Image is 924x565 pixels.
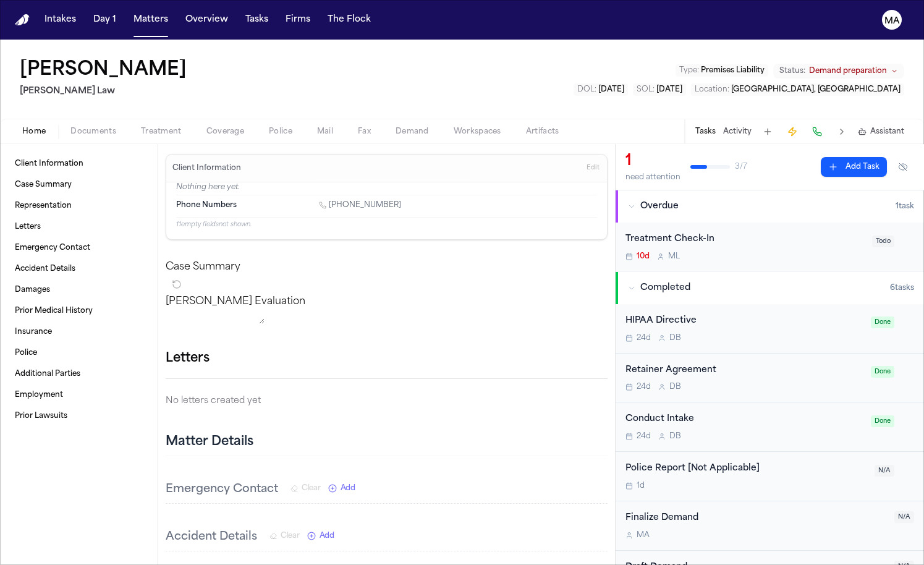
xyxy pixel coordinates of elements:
[625,172,680,182] div: need attention
[637,86,655,93] span: SOL :
[307,531,334,541] button: Add New
[637,252,650,261] span: 10d
[896,202,914,211] span: 1 task
[40,9,81,31] button: Intakes
[20,59,187,82] h1: [PERSON_NAME]
[269,127,292,137] span: Police
[625,151,680,171] div: 1
[676,64,768,77] button: Edit Type: Premises Liability
[701,67,765,74] span: Premises Liability
[656,86,682,93] span: [DATE]
[616,501,924,551] div: Open task: Finalize Demand
[784,123,801,140] button: Create Immediate Task
[821,157,887,177] button: Add Task
[583,158,603,178] button: Edit
[637,382,651,392] span: 24d
[637,431,651,441] span: 24d
[871,415,894,427] span: Done
[10,301,148,321] a: Prior Medical History
[323,9,376,31] button: The Flock
[176,220,597,229] p: 11 empty fields not shown.
[858,127,904,137] button: Assistant
[633,83,686,96] button: Edit SOL: 2026-01-03
[875,465,894,477] span: N/A
[616,354,924,403] div: Open task: Retainer Agreement
[15,14,30,26] img: Finch Logo
[70,127,116,137] span: Documents
[166,433,253,451] h2: Matter Details
[302,483,321,493] span: Clear
[616,272,924,304] button: Completed6tasks
[10,385,148,405] a: Employment
[328,483,355,493] button: Add New
[180,9,233,31] button: Overview
[141,127,182,137] span: Treatment
[616,190,924,223] button: Overdue1task
[872,236,894,247] span: Todo
[281,9,315,31] button: Firms
[637,333,651,343] span: 24d
[176,182,597,195] p: Nothing here yet.
[616,223,924,271] div: Open task: Treatment Check-In
[10,406,148,426] a: Prior Lawsuits
[10,322,148,342] a: Insurance
[691,83,904,96] button: Edit Location: La Puente, CA
[166,394,608,409] p: No letters created yet
[15,14,30,26] a: Home
[890,283,914,293] span: 6 task s
[779,66,805,76] span: Status:
[166,294,608,309] p: [PERSON_NAME] Evaluation
[679,67,699,74] span: Type :
[20,84,192,99] h2: [PERSON_NAME] Law
[454,127,501,137] span: Workspaces
[206,127,244,137] span: Coverage
[396,127,429,137] span: Demand
[129,9,173,31] button: Matters
[773,64,904,79] button: Change status from Demand preparation
[625,412,863,427] div: Conduct Intake
[625,363,863,378] div: Retainer Agreement
[616,452,924,501] div: Open task: Police Report [Not Applicable]
[319,200,401,210] a: Call 1 (626) 626-6297
[669,333,681,343] span: D B
[281,531,300,541] span: Clear
[637,481,645,491] span: 1d
[625,462,867,476] div: Police Report [Not Applicable]
[669,382,681,392] span: D B
[526,127,559,137] span: Artifacts
[22,127,46,137] span: Home
[871,366,894,378] span: Done
[577,86,596,93] span: DOL :
[695,127,716,137] button: Tasks
[625,511,887,525] div: Finalize Demand
[166,529,257,546] h3: Accident Details
[20,59,187,82] button: Edit matter name
[809,66,887,76] span: Demand preparation
[166,260,608,274] h2: Case Summary
[574,83,628,96] button: Edit DOL: 2024-01-03
[10,175,148,195] a: Case Summary
[10,280,148,300] a: Damages
[10,343,148,363] a: Police
[166,481,278,498] h3: Emergency Contact
[735,162,747,172] span: 3 / 7
[892,157,914,177] button: Hide completed tasks (⌘⇧H)
[269,531,300,541] button: Clear Accident Details
[870,127,904,137] span: Assistant
[640,200,679,213] span: Overdue
[240,9,273,31] a: Tasks
[10,217,148,237] a: Letters
[88,9,121,31] button: Day 1
[10,364,148,384] a: Additional Parties
[10,154,148,174] a: Client Information
[808,123,826,140] button: Make a Call
[871,316,894,328] span: Done
[317,127,333,137] span: Mail
[587,164,600,172] span: Edit
[637,530,650,540] span: M A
